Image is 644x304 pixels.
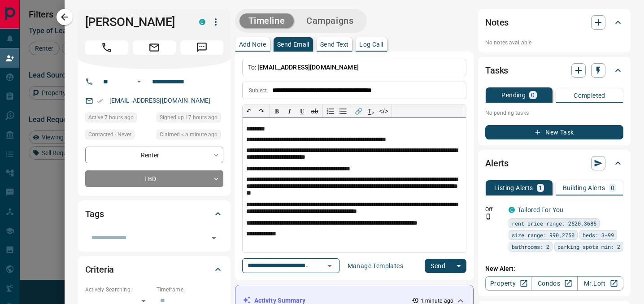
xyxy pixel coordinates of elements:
[574,92,605,99] p: Completed
[512,230,574,239] span: size range: 990,2750
[85,113,152,125] div: Thu Aug 14 2025
[239,13,294,28] button: Timeline
[97,98,103,104] svg: Email Verified
[512,242,549,251] span: bathrooms: 2
[320,41,349,48] p: Send Text
[485,205,503,213] p: Off
[324,105,337,117] button: Numbered list
[296,105,309,117] button: 𝐔
[485,125,623,139] button: New Task
[208,232,220,244] button: Open
[518,206,563,213] a: Tailored For You
[277,41,309,48] p: Send Email
[199,19,205,25] div: condos.ca
[485,213,492,220] svg: Push Notification Only
[85,203,223,225] div: Tags
[109,97,211,104] a: [EMAIL_ADDRESS][DOMAIN_NAME]
[157,113,223,125] div: Wed Aug 13 2025
[425,259,466,273] div: split button
[88,113,134,122] span: Active 7 hours ago
[300,108,305,115] span: 𝐔
[531,92,535,98] p: 0
[309,105,321,117] button: ab
[160,130,218,139] span: Claimed < a minute ago
[311,108,318,115] s: ab
[271,105,283,117] button: 𝐁
[242,59,466,76] p: To:
[485,156,509,170] h2: Alerts
[563,185,605,191] p: Building Alerts
[85,170,223,187] div: TBD
[342,259,409,273] button: Manage Templates
[485,12,623,33] div: Notes
[133,40,176,55] span: Email
[557,242,620,251] span: parking spots min: 2
[157,286,223,294] p: Timeframe:
[365,105,378,117] button: T̲ₓ
[160,113,218,122] span: Signed up 17 hours ago
[352,105,365,117] button: 🔗
[243,105,255,117] button: ↶
[485,152,623,174] div: Alerts
[485,15,509,30] h2: Notes
[297,13,362,28] button: Campaigns
[485,63,508,78] h2: Tasks
[494,185,533,191] p: Listing Alerts
[531,276,577,291] a: Condos
[257,64,359,71] span: [EMAIL_ADDRESS][DOMAIN_NAME]
[239,41,266,48] p: Add Note
[85,15,186,29] h1: [PERSON_NAME]
[509,207,515,213] div: condos.ca
[425,259,451,273] button: Send
[485,60,623,81] div: Tasks
[337,105,349,117] button: Bullet list
[283,105,296,117] button: 𝑰
[85,259,223,280] div: Criteria
[485,39,623,47] p: No notes available
[180,40,223,55] span: Message
[85,286,152,294] p: Actively Searching:
[249,87,269,95] p: Subject:
[577,276,623,291] a: Mr.Loft
[85,262,114,277] h2: Criteria
[85,147,223,163] div: Renter
[157,130,223,142] div: Thu Aug 14 2025
[88,130,131,139] span: Contacted - Never
[512,219,596,228] span: rent price range: 2520,3685
[485,106,623,120] p: No pending tasks
[134,76,144,87] button: Open
[611,185,614,191] p: 0
[485,264,623,274] p: New Alert:
[85,207,104,221] h2: Tags
[485,276,531,291] a: Property
[359,41,383,48] p: Log Call
[323,260,336,272] button: Open
[255,105,268,117] button: ↷
[501,92,526,98] p: Pending
[85,40,128,55] span: Call
[378,105,390,117] button: </>
[539,185,542,191] p: 1
[583,230,614,239] span: beds: 3-99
